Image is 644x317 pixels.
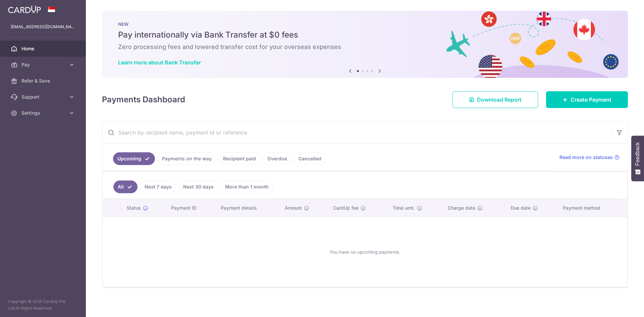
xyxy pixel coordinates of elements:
a: Recipient paid [219,152,260,165]
span: Download Report [477,96,522,104]
span: Home [21,45,66,52]
a: Payments on the way [158,152,216,165]
a: Upcoming [113,152,155,165]
h5: Pay internationally via Bank Transfer at $0 fees [118,30,612,40]
th: Payment ID [166,199,215,217]
a: Next 30 days [179,180,218,193]
span: Charge date [448,205,475,211]
span: Settings [21,110,66,116]
a: Overdue [263,152,291,165]
span: Status [126,205,141,211]
a: Learn more about Bank Transfer [118,59,201,66]
span: Feedback [635,142,641,166]
th: Payment method [557,199,627,217]
span: Pay [21,61,66,68]
a: Download Report [452,91,538,108]
span: Refer & Save [21,77,66,84]
a: Next 7 days [140,180,176,193]
a: All [113,180,138,193]
p: NEW [118,21,612,27]
span: Read more on statuses [559,154,613,161]
img: CardUp [8,5,41,13]
a: Create Payment [546,91,628,108]
span: Amount [285,205,302,211]
input: Search by recipient name, payment id or reference [102,122,611,143]
a: More than 1 month [221,180,273,193]
a: Cancelled [294,152,326,165]
span: Create Payment [571,96,611,104]
span: Support [21,94,66,100]
img: Bank transfer banner [102,11,628,78]
span: Due date [511,205,531,211]
h6: Zero processing fees and lowered transfer cost for your overseas expenses [118,43,612,51]
p: [EMAIL_ADDRESS][DOMAIN_NAME] [11,23,75,30]
button: Feedback - Show survey [631,136,644,181]
span: CardUp fee [333,205,359,211]
th: Payment details [215,199,280,217]
div: You have no upcoming payments. [111,222,619,281]
h4: Payments Dashboard [102,94,185,106]
span: Total amt. [393,205,415,211]
a: Read more on statuses [559,154,620,161]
